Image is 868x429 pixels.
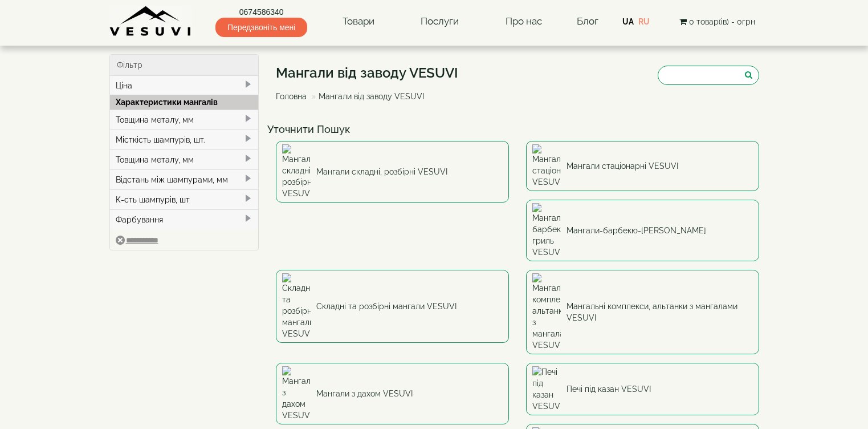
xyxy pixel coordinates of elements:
div: Товщина металу, мм [110,110,259,129]
li: Мангали від заводу VESUVI [309,91,424,102]
a: Складні та розбірні мангали VESUVI Складні та розбірні мангали VESUVI [276,270,509,343]
a: Мангали стаціонарні VESUVI Мангали стаціонарні VESUVI [526,141,759,191]
div: Місткість шампурів, шт. [110,129,259,149]
div: Відстань між шампурами, мм [110,169,259,189]
a: Мангали з дахом VESUVI Мангали з дахом VESUVI [276,363,509,424]
h4: Уточнити Пошук [267,124,768,135]
a: 0674586340 [215,6,307,18]
img: Печі під казан VESUVI [532,366,561,412]
img: Мангали стаціонарні VESUVI [532,144,561,188]
div: Товщина металу, мм [110,149,259,169]
a: Про нас [494,9,553,35]
a: Товари [331,9,386,35]
a: Головна [276,92,307,101]
h1: Мангали від заводу VESUVI [276,66,458,80]
a: RU [638,17,650,26]
a: Мангальні комплекси, альтанки з мангалами VESUVI Мангальні комплекси, альтанки з мангалами VESUVI [526,270,759,354]
img: Мангальні комплекси, альтанки з мангалами VESUVI [532,273,561,351]
img: Завод VESUVI [109,6,192,37]
a: Печі під казан VESUVI Печі під казан VESUVI [526,363,759,415]
img: Мангали складні, розбірні VESUVI [282,144,311,199]
div: Фарбування [110,209,259,229]
div: Характеристики мангалів [110,95,259,110]
div: Фільтр [110,55,259,76]
img: Складні та розбірні мангали VESUVI [282,273,311,339]
a: Мангали складні, розбірні VESUVI Мангали складні, розбірні VESUVI [276,141,509,203]
img: Мангали з дахом VESUVI [282,366,311,421]
a: Блог [577,15,598,27]
div: Ціна [110,76,259,95]
span: Передзвоніть мені [215,18,307,37]
div: К-сть шампурів, шт [110,189,259,209]
img: Мангали-барбекю-гриль VESUVI [532,203,561,258]
span: 0 товар(ів) - 0грн [689,17,755,26]
a: UA [622,17,634,26]
a: Послуги [409,9,470,35]
button: 0 товар(ів) - 0грн [676,15,759,28]
a: Мангали-барбекю-гриль VESUVI Мангали-барбекю-[PERSON_NAME] [526,200,759,261]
